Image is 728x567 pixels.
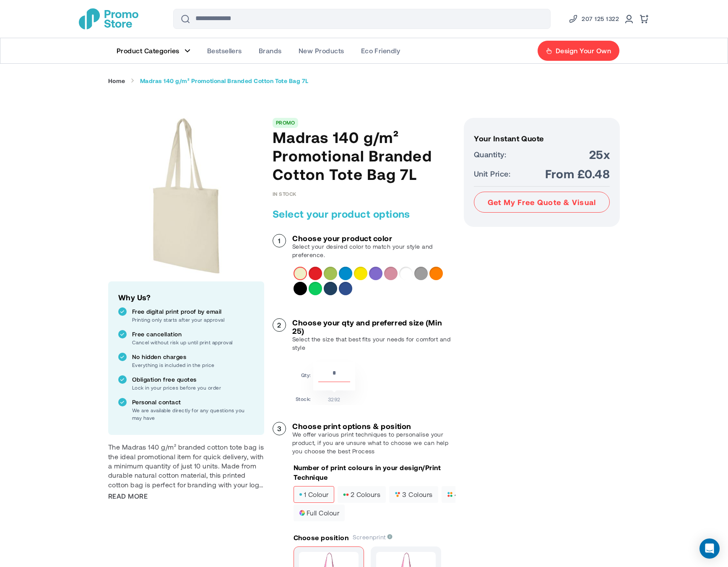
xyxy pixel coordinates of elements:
span: Eco Friendly [361,47,400,55]
p: Free digital print proof by email [132,307,254,316]
div: Grey [414,267,428,280]
p: We are available directly for any questions you may have [132,406,254,421]
td: Qty: [296,362,311,390]
div: Royal blue [339,282,352,295]
p: Obligation free quotes [132,375,254,384]
span: Read More [108,492,148,501]
div: Open Intercom Messenger [699,538,720,559]
a: store logo [79,8,138,29]
div: Navy [324,282,337,295]
span: full colour [299,510,339,516]
p: No hidden charges [132,353,254,361]
div: Red [309,267,322,280]
p: Personal contact [132,398,254,406]
span: Design Your Own [556,47,611,55]
td: Stock: [296,393,311,403]
div: Bright green [309,282,322,295]
div: Orange [429,267,443,280]
div: White [399,267,413,280]
span: 1 colour [299,492,329,497]
h3: Choose your qty and preferred size (Min 25) [292,318,455,335]
h3: Choose your product color [292,234,455,242]
span: Unit Price: [474,168,510,179]
p: Printing only starts after your approval [132,316,254,323]
td: 3292 [313,393,355,403]
p: The Madras 140 g/m² branded cotton tote bag is the ideal promotional item for quick delivery, wit... [108,442,264,489]
a: Home [108,77,125,85]
span: 25x [589,147,610,162]
h2: Why Us? [118,291,254,303]
div: Pink [384,267,398,280]
div: Process blue [339,267,352,280]
div: Availability [273,191,296,197]
span: Screenprint [353,533,393,541]
div: Natural [294,267,307,280]
span: 4 colours [447,492,485,497]
p: Cancel without risk up until print approval [132,338,254,346]
p: Number of print colours in your design/Print Technique [294,463,455,482]
a: PROMO [276,120,295,125]
span: 2 colours [343,492,380,497]
span: Bestsellers [207,47,242,55]
span: Brands [259,47,282,55]
span: In stock [273,191,296,197]
img: Promotional Merchandise [79,8,138,29]
p: Select the size that best fits your needs for comfort and style [292,335,455,352]
div: Yellow [354,267,367,280]
p: Choose position [294,533,348,542]
strong: Madras 140 g/m² Promotional Branded Cotton Tote Bag 7L [140,77,309,85]
p: Lock in your prices before you order [132,384,254,391]
p: Everything is included in the price [132,361,254,369]
img: main product photo [108,118,264,274]
span: Quantity: [474,148,506,160]
div: Solid black [294,282,307,295]
span: From £0.48 [545,166,610,181]
span: New Products [299,47,344,55]
p: We offer various print techniques to personalise your product, if you are unsure what to choose w... [292,430,455,455]
h3: Your Instant Quote [474,134,610,143]
span: Product Categories [117,47,179,55]
a: Phone [568,14,619,24]
div: Lavender [369,267,382,280]
h1: Madras 140 g/m² Promotional Branded Cotton Tote Bag 7L [273,128,455,183]
span: 207 125 1322 [582,14,619,24]
h2: Select your product options [273,207,455,221]
div: Lime [324,267,337,280]
span: 3 colours [395,492,432,497]
h3: Choose print options & position [292,422,455,430]
button: Get My Free Quote & Visual [474,192,610,213]
p: Select your desired color to match your style and preference. [292,242,455,259]
p: Free cancellation [132,330,254,338]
